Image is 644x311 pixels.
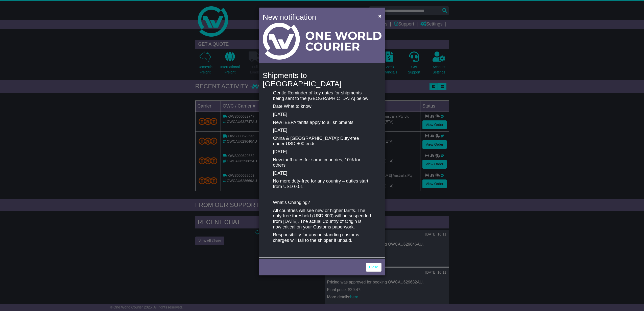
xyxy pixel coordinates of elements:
p: [DATE] [273,149,371,155]
p: Date What to know [273,104,371,109]
p: New tariff rates for some countries; 10% for others [273,157,371,168]
p: Responsibility for any outstanding customs charges will fall to the shipper if unpaid. [273,232,371,243]
h4: Shipments to [GEOGRAPHIC_DATA] [263,71,381,88]
p: Gentle Reminder of key dates for shipments being sent to the [GEOGRAPHIC_DATA] below [273,90,371,101]
p: [DATE] [273,112,371,117]
a: Close [366,263,381,272]
p: All countries will see new or higher tariffs. The duty-free threshold (USD 800) will be suspended... [273,208,371,230]
p: No more duty-free for any country – duties start from USD 0.01 [273,178,371,189]
p: What’s Changing? [273,200,371,205]
img: Light [263,23,381,60]
p: China & [GEOGRAPHIC_DATA]: Duty-free under USD 800 ends [273,136,371,147]
p: [DATE] [273,171,371,176]
p: [DATE] [273,128,371,133]
button: Close [376,11,384,21]
p: New IEEPA tariffs apply to all shipments [273,120,371,125]
span: × [378,13,381,19]
h4: New notification [263,11,371,23]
